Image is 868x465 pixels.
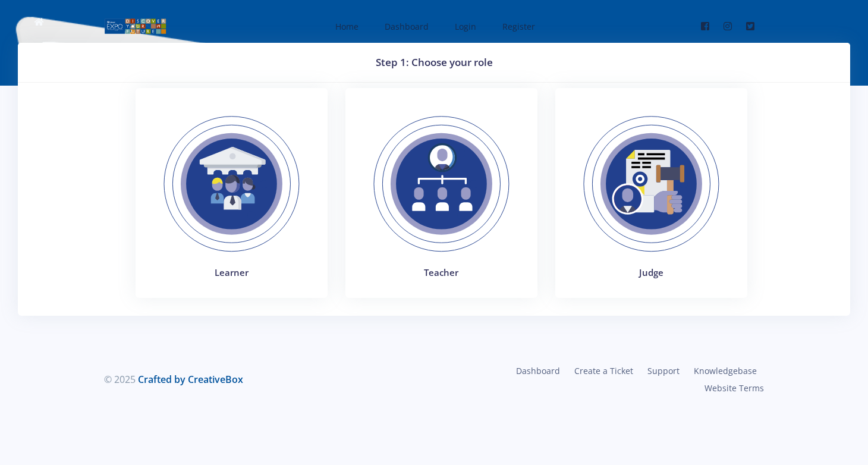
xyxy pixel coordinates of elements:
[336,88,546,316] a: Teacher Teacher
[150,102,313,266] img: Learner
[127,88,336,316] a: Learner Learner
[570,102,733,266] img: Judges
[373,11,438,42] a: Dashboard
[385,21,429,32] span: Dashboard
[546,88,756,316] a: Judges Judge
[360,266,523,279] h4: Teacher
[443,11,486,42] a: Login
[509,362,567,379] a: Dashboard
[570,266,733,279] h4: Judge
[323,11,368,42] a: Home
[490,11,545,42] a: Register
[502,21,535,32] span: Register
[138,373,243,386] a: Crafted by CreativeBox
[697,379,764,397] a: Website Terms
[687,362,764,379] a: Knowledgebase
[360,102,523,266] img: Teacher
[104,372,425,387] div: © 2025
[694,365,757,376] span: Knowledgebase
[32,55,836,70] h3: Step 1: Choose your role
[455,21,476,32] span: Login
[150,266,313,279] h4: Learner
[567,362,640,379] a: Create a Ticket
[335,21,358,32] span: Home
[640,362,687,379] a: Support
[104,17,166,35] img: logo01.png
